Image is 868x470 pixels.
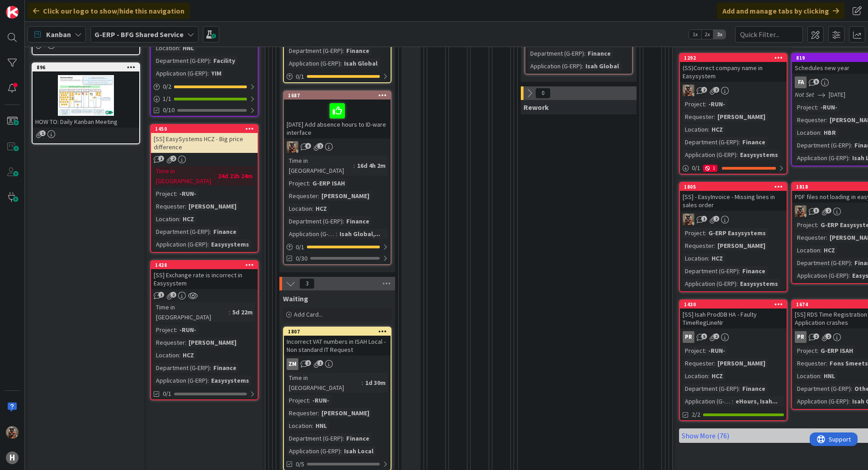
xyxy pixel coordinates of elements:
[180,350,196,360] div: HCZ
[684,55,787,61] div: 1292
[706,228,768,238] div: G-ERP Easysystems
[795,153,849,163] div: Application (G-ERP)
[216,171,255,181] div: 24d 22h 24m
[795,90,814,99] i: Not Set
[170,156,176,161] span: 2
[683,99,705,109] div: Project
[151,93,258,104] div: 1/1
[186,201,239,211] div: [PERSON_NAME]
[680,183,787,211] div: 1805[SS] - EasyInvoice - Missing lines in sales order
[154,68,208,78] div: Application (G-ERP)
[692,410,700,419] span: 2/2
[177,189,198,199] div: -RUN-
[151,261,258,289] div: 1428[SS] Exchange rate is incorrect in Easysystem
[284,91,391,138] div: 1687[DATE] Add absence hours to ID-ware interface
[683,124,708,134] div: Location
[287,58,340,68] div: Application (G-ERP)
[33,116,139,128] div: HOW TO: Daily Kanban Meeting
[310,178,347,188] div: G-ERP ISAH
[362,378,363,388] span: :
[176,325,177,335] span: :
[342,58,380,68] div: Isah Global
[826,358,827,368] span: :
[680,183,787,191] div: 1805
[795,233,826,242] div: Requester
[528,61,582,71] div: Application (G-ERP)
[154,325,176,335] div: Project
[820,128,821,138] span: :
[287,191,318,201] div: Requester
[683,358,714,368] div: Requester
[230,307,255,317] div: 5d 22m
[683,214,694,225] img: VK
[37,64,139,71] div: 896
[287,421,312,431] div: Location
[343,433,344,443] span: :
[829,90,845,100] span: [DATE]
[701,216,707,222] span: 1
[818,102,840,112] div: -RUN-
[795,102,817,112] div: Project
[735,26,803,43] input: Quick Filter...
[312,421,313,431] span: :
[287,395,309,405] div: Project
[313,421,329,431] div: HNL
[163,94,171,104] span: 1 / 1
[163,105,175,115] span: 0/10
[317,143,323,149] span: 2
[683,279,736,289] div: Application (G-ERP)
[813,333,819,339] span: 2
[154,350,179,360] div: Location
[180,43,196,53] div: HNL
[158,156,164,161] span: 1
[709,371,725,381] div: HCZ
[738,279,780,289] div: Easysystems
[683,346,705,356] div: Project
[319,191,372,201] div: [PERSON_NAME]
[318,191,319,201] span: :
[709,253,725,263] div: HCZ
[736,150,738,160] span: :
[284,242,391,253] div: 0/1
[337,229,382,239] div: Isah Global,...
[740,266,768,276] div: Finance
[851,258,852,268] span: :
[795,220,817,230] div: Project
[684,301,787,308] div: 1430
[679,182,788,292] a: 1805[SS] - EasyInvoice - Missing lines in sales orderVKProject:G-ERP EasysystemsRequester:[PERSON...
[817,220,818,230] span: :
[154,166,214,186] div: Time in [GEOGRAPHIC_DATA]
[715,112,768,122] div: [PERSON_NAME]
[211,227,239,237] div: Finance
[679,299,788,421] a: 1430[SS] Isah ProdDB HA - Faulty TimeRegLineNrPRProject:-RUN-Requester:[PERSON_NAME]Location:HCZD...
[185,337,186,347] span: :
[740,384,768,394] div: Finance
[155,126,258,132] div: 1450
[528,48,584,58] div: Department (G-ERP)
[680,191,787,211] div: [SS] - EasyInvoice - Missing lines in sales order
[287,156,354,176] div: Time in [GEOGRAPHIC_DATA]
[296,460,304,469] span: 0/5
[714,358,715,368] span: :
[795,371,820,381] div: Location
[151,125,258,133] div: 1450
[708,371,709,381] span: :
[680,54,787,62] div: 1292
[706,99,727,109] div: -RUN-
[683,137,739,147] div: Department (G-ERP)
[732,396,733,406] span: :
[344,46,372,56] div: Finance
[180,214,196,224] div: HCZ
[795,115,826,125] div: Requester
[820,245,821,255] span: :
[179,214,180,224] span: :
[284,100,391,138] div: [DATE] Add absence hours to ID-ware interface
[155,262,258,268] div: 1428
[186,337,239,347] div: [PERSON_NAME]
[154,337,185,347] div: Requester
[154,239,208,249] div: Application (G-ERP)
[288,328,391,335] div: 1807
[849,396,850,406] span: :
[821,128,838,138] div: HBR
[795,245,820,255] div: Location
